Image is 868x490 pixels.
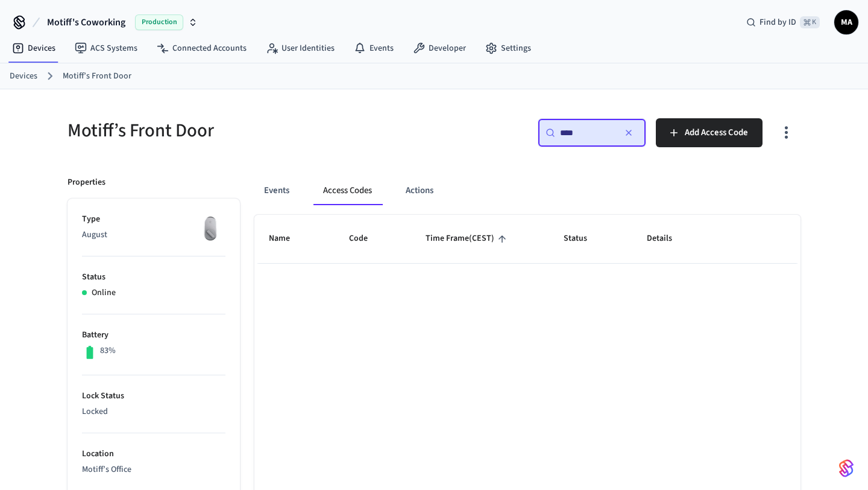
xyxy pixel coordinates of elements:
[82,329,225,342] p: Battery
[63,70,131,83] a: Motiff’s Front Door
[65,37,147,59] a: ACS Systems
[254,215,800,263] table: sticky table
[82,390,225,402] p: Lock Status
[82,406,225,418] p: Locked
[737,11,829,33] div: Find by ID⌘ K
[68,118,427,143] h5: Motiff’s Front Door
[759,16,796,28] span: Find by ID
[2,37,65,59] a: Devices
[476,37,541,59] a: Settings
[396,176,443,205] button: Actions
[82,463,225,476] p: Motiff’s Office
[68,176,105,189] p: Properties
[82,229,225,241] p: August
[647,229,688,248] span: Details
[82,271,225,284] p: Status
[47,15,125,30] span: Motiff's Coworking
[349,229,383,248] span: Code
[269,229,306,248] span: Name
[564,229,603,248] span: Status
[195,213,225,243] img: August Wifi Smart Lock 3rd Gen, Silver, Front
[254,176,299,205] button: Events
[135,14,183,30] span: Production
[426,229,510,248] span: Time Frame(CEST)
[92,287,116,299] p: Online
[313,176,382,205] button: Access Codes
[839,459,854,478] img: SeamLogoGradient.69752ec5.svg
[403,37,476,59] a: Developer
[82,448,225,460] p: Location
[800,16,820,28] span: ⌘ K
[834,10,858,34] button: MA
[344,37,403,59] a: Events
[656,118,763,147] button: Add Access Code
[256,37,344,59] a: User Identities
[82,213,225,226] p: Type
[685,125,748,141] span: Add Access Code
[147,37,256,59] a: Connected Accounts
[835,11,857,33] span: MA
[100,345,116,357] p: 83%
[254,176,800,205] div: ant example
[10,70,37,83] a: Devices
